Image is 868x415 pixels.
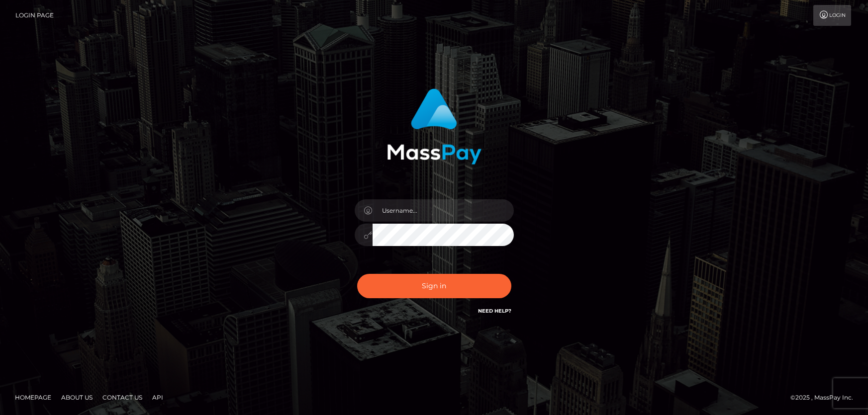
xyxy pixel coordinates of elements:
[373,199,514,222] input: Username...
[387,88,482,165] img: MassPay Login
[98,390,146,405] a: Contact Us
[357,274,511,298] button: Sign in
[790,392,861,403] div: © 2025 , MassPay Inc.
[57,390,96,405] a: About Us
[148,390,167,405] a: API
[478,308,511,314] a: Need Help?
[15,5,54,26] a: Login Page
[813,5,851,26] a: Login
[11,390,55,405] a: Homepage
